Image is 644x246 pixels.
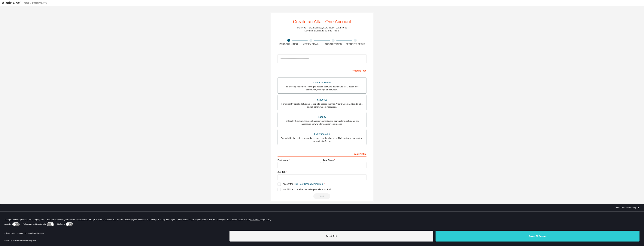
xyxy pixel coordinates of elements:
div: Altair Customers [280,80,364,85]
div: For Free Trials, Licenses, Downloads, Learning & Documentation and so much more. [297,26,347,32]
div: Read and acccept EULA to continue [278,193,366,199]
div: Everyone else [280,131,364,137]
div: Verify Email [300,43,322,46]
a: End-User License Agreement [294,183,324,185]
div: Account Type [278,67,366,73]
label: Job Title [278,171,366,174]
div: For faculty & administrators of academic institutions administering students and accessing softwa... [280,119,364,125]
div: Your Profile [278,151,366,157]
div: Create an Altair One Account [293,19,351,24]
label: First Name [278,159,321,162]
label: Last Name [323,159,366,162]
label: I would like to receive marketing emails from Altair [278,188,332,191]
label: I accept the [278,183,323,186]
div: For individuals, businesses and everyone else looking to try Altair software and explore our prod... [280,137,364,143]
div: Account Info [322,43,344,46]
div: Students [280,97,364,102]
img: Altair One [2,1,49,5]
div: Faculty [280,114,364,120]
div: Personal Info [278,43,300,46]
div: Security Setup [344,43,367,46]
div: For currently enrolled students looking to access the free Altair Student Edition bundle and all ... [280,102,364,108]
div: For existing customers looking to access software downloads, HPC resources, community, trainings ... [280,85,364,91]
